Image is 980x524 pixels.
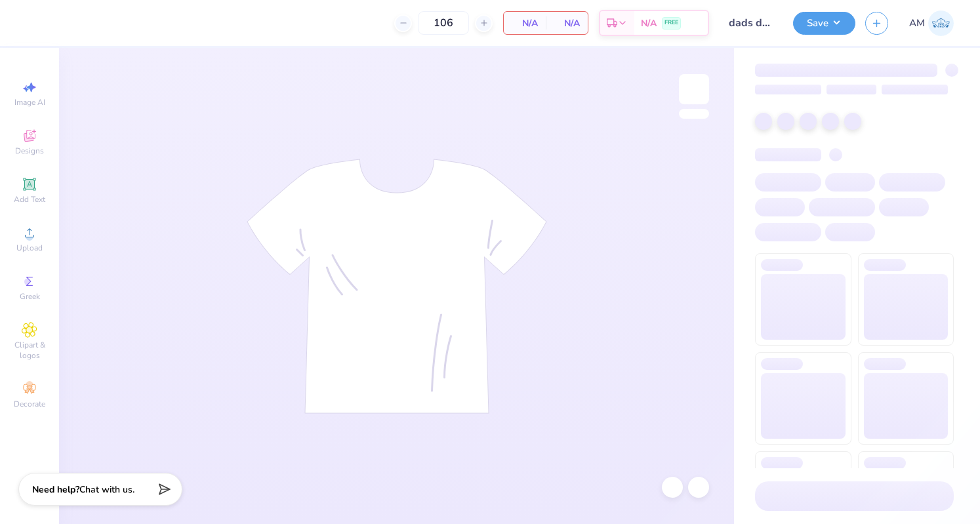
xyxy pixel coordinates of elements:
span: Clipart & logos [7,340,52,361]
span: Designs [15,146,44,156]
span: Chat with us. [79,483,134,496]
img: tee-skeleton.svg [247,159,547,414]
span: Upload [16,243,43,253]
span: N/A [641,16,657,30]
span: Greek [20,291,40,302]
span: N/A [554,16,580,30]
img: Amanda Mudry [928,10,954,36]
span: Add Text [14,194,45,205]
input: – – [418,11,469,35]
input: Untitled Design [719,10,783,36]
span: Image AI [14,97,45,108]
strong: Need help? [32,483,79,496]
button: Save [793,12,855,35]
span: Decorate [14,399,45,409]
a: AM [909,10,954,36]
span: FREE [664,18,678,28]
span: N/A [512,16,538,30]
span: AM [909,16,925,31]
